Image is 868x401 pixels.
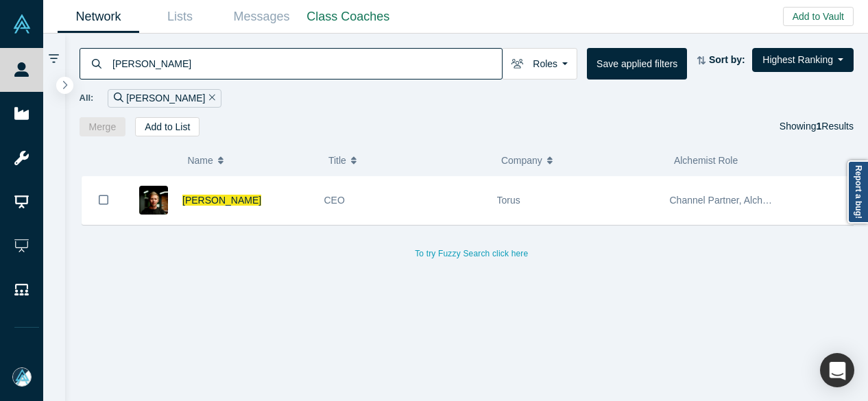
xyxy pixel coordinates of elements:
button: Merge [80,117,126,136]
span: Torus [497,195,520,206]
a: Network [58,1,139,33]
div: [PERSON_NAME] [108,89,221,108]
span: All: [80,91,94,105]
button: To try Fuzzy Search click here [405,245,538,263]
button: Remove Filter [205,90,215,106]
button: Title [328,146,487,175]
a: Report a bug! [847,160,868,223]
strong: Sort by: [709,54,745,65]
a: Class Coaches [302,1,394,33]
button: Company [501,146,660,175]
img: Mia Scott's Account [12,367,32,387]
strong: 1 [817,121,822,132]
span: Company [501,146,542,175]
button: Name [187,146,314,175]
input: Search by name, title, company, summary, expertise, investment criteria or topics of focus [111,47,502,80]
button: Highest Ranking [752,48,854,72]
button: Roles [502,48,577,80]
a: Messages [221,1,302,33]
img: Alchemist Vault Logo [12,14,32,34]
button: Save applied filters [587,48,687,80]
a: Lists [139,1,221,33]
button: Add to Vault [783,7,854,26]
span: Channel Partner, Alchemist 31, Alumni Mentor [670,195,866,206]
button: Bookmark [82,176,125,224]
span: Alchemist Role [674,155,738,166]
a: [PERSON_NAME] [182,195,261,206]
span: Title [328,146,346,175]
span: CEO [324,195,345,206]
span: Name [187,146,213,175]
div: Showing [780,117,854,136]
img: Kirill Lisitsyn's Profile Image [139,186,168,215]
span: Results [817,121,854,132]
button: Add to List [135,117,200,136]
